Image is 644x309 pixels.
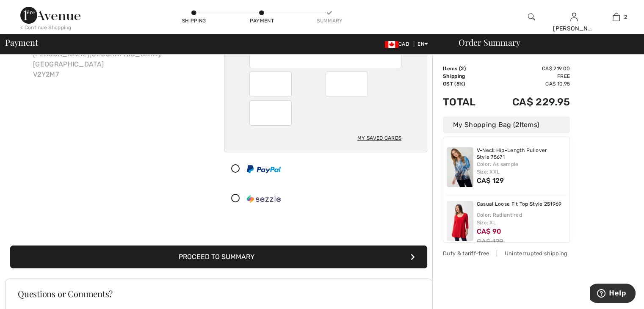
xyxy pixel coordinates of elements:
h3: Questions or Comments? [18,290,420,298]
img: Casual Loose Fit Top Style 251969 [447,201,473,241]
img: V-Neck Hip-Length Pullover Style 75671 [447,147,473,187]
span: CA$ 129 [477,177,504,185]
td: Shipping [443,72,489,80]
div: Color: Radiant red Size: XL [477,211,567,226]
iframe: Secure Credit Card Frame - Expiration Month [256,74,286,94]
div: Order Summary [448,38,639,47]
a: V-Neck Hip-Length Pullover Style 75671 [477,147,567,160]
span: 2 [624,13,627,21]
img: Sezzle [247,195,281,203]
img: PayPal [247,165,281,173]
span: CAD [385,41,412,47]
td: GST (5%) [443,80,489,88]
a: Casual Loose Fit Top Style 251969 [477,201,562,208]
img: My Info [570,12,578,22]
td: Items ( ) [443,65,489,72]
img: My Bag [613,12,620,22]
iframe: Secure Credit Card Frame - CVV [256,103,286,123]
td: Free [489,72,570,80]
td: Total [443,88,489,116]
span: 2 [515,121,519,129]
div: Color: As sample Size: XXL [477,160,567,176]
s: CA$ 129 [477,237,503,246]
div: < Continue Shopping [20,24,72,31]
button: Proceed to Summary [10,246,427,268]
td: CA$ 219.00 [489,65,570,72]
div: Duty & tariff-free | Uninterrupted shipping [443,249,570,257]
img: Canadian Dollar [385,41,398,48]
iframe: Secure Credit Card Frame - Credit Card Number [256,46,396,65]
div: Summary [317,17,342,25]
a: Sign In [570,13,578,21]
img: 1ère Avenue [20,7,80,24]
span: CA$ 90 [477,227,502,235]
div: My Saved Cards [357,131,401,145]
img: search the website [528,12,535,22]
span: 2 [461,66,464,72]
div: My Shopping Bag ( Items) [443,116,570,133]
div: Payment [249,17,274,25]
iframe: Secure Credit Card Frame - Expiration Year [332,74,362,94]
td: CA$ 10.95 [489,80,570,88]
a: 2 [595,12,637,22]
span: EN [417,41,428,47]
td: CA$ 229.95 [489,88,570,116]
iframe: Opens a widget where you can find more information [590,284,636,305]
span: Payment [5,38,38,47]
div: [PERSON_NAME] [553,24,594,33]
div: Shipping [181,17,207,25]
